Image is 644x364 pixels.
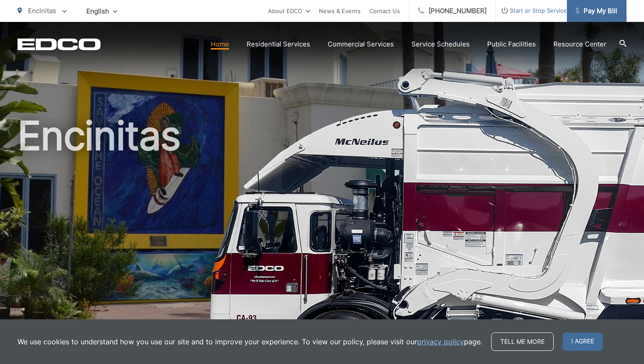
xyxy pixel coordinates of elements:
[491,332,554,351] a: Tell me more
[369,6,400,16] a: Contact Us
[247,39,310,49] a: Residential Services
[18,336,482,347] p: We use cookies to understand how you use our site and to improve your experience. To view our pol...
[411,39,470,49] a: Service Schedules
[18,38,101,50] a: EDCD logo. Return to the homepage.
[553,39,606,49] a: Resource Center
[563,332,603,351] span: I agree
[328,39,394,49] a: Commercial Services
[319,6,361,16] a: News & Events
[576,6,617,16] span: Pay My Bill
[211,39,229,49] a: Home
[268,6,310,16] a: About EDCO
[28,7,56,15] span: Encinitas
[487,39,536,49] a: Public Facilities
[417,336,464,347] a: privacy policy
[80,4,124,19] span: English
